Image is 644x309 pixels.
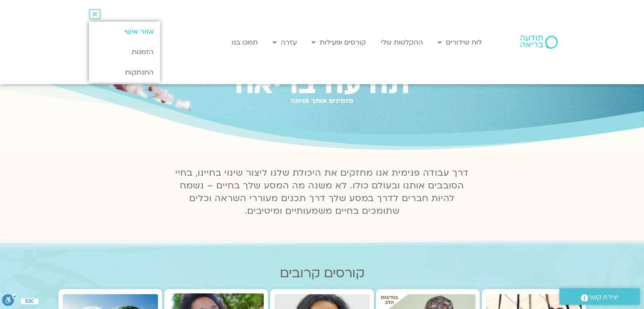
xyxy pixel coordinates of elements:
a: יצירת קשר [559,288,640,305]
p: דרך עבודה פנימית אנו מחזקים את היכולת שלנו ליצור שינוי בחיינו, בחיי הסובבים אותנו ובעולם כולו. לא... [171,167,474,218]
a: תמכו בנו [227,34,262,50]
a: התנתקות [89,62,160,83]
h2: קורסים קרובים [58,266,586,281]
a: אזור אישי [89,22,160,42]
span: יצירת קשר [588,292,619,303]
a: עזרה [268,34,301,50]
a: קורסים ופעילות [307,34,370,50]
a: ההקלטות שלי [376,34,427,50]
img: תודעה בריאה [520,36,558,48]
a: לוח שידורים [434,34,486,50]
a: הזמנות [89,42,160,62]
